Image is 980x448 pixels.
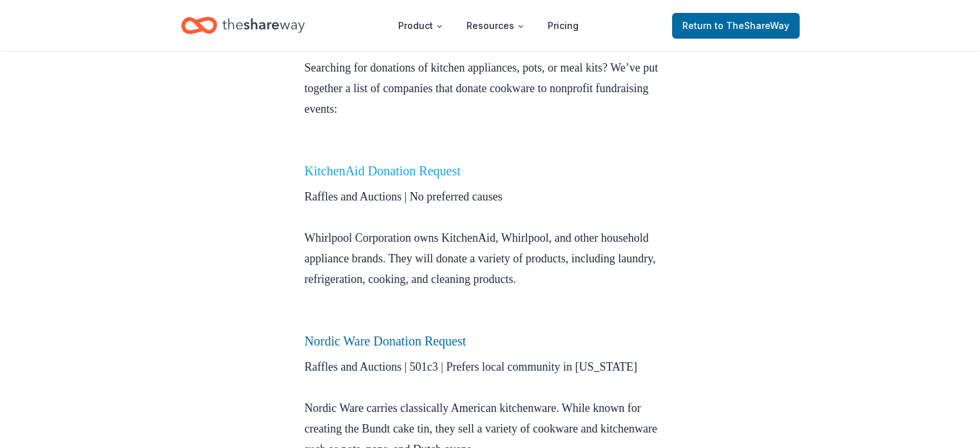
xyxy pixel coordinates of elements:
p: Searching for donations of kitchen appliances, pots, or meal kits? We’ve put together a list of c... [305,57,676,119]
a: Returnto TheShareWay [672,13,800,39]
span: Return [682,18,789,34]
span: to TheShareWay [715,20,789,31]
button: Product [388,13,454,39]
a: Pricing [537,13,589,39]
button: Resources [456,13,535,39]
nav: Main [388,10,589,41]
a: Home [181,10,305,41]
p: Raffles and Auctions | No preferred causes Whirlpool Corporation owns KitchenAid, Whirlpool, and ... [305,186,676,331]
a: Nordic Ware Donation Request [305,334,466,348]
a: KitchenAid Donation Request [305,164,461,178]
